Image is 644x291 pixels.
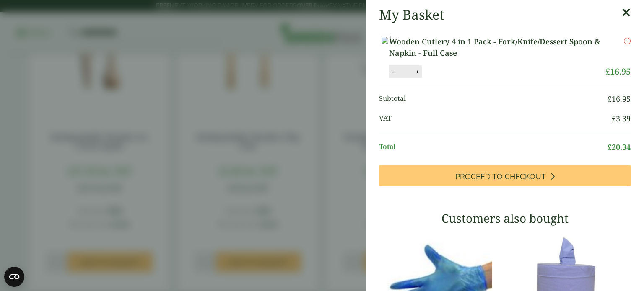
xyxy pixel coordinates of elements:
[612,113,631,124] bdi: 3.39
[4,267,24,287] button: Open CMP widget
[455,172,546,181] span: Proceed to Checkout
[608,94,612,104] span: £
[379,113,612,124] span: VAT
[608,142,612,152] span: £
[379,211,631,226] h3: Customers also bought
[605,66,610,77] span: £
[379,142,608,153] span: Total
[390,68,396,75] button: -
[608,142,631,152] bdi: 20.34
[379,165,631,186] a: Proceed to Checkout
[605,66,631,77] bdi: 16.95
[413,68,421,75] button: +
[379,93,608,105] span: Subtotal
[624,36,631,46] a: Remove this item
[608,94,631,104] bdi: 16.95
[379,7,444,23] h2: My Basket
[389,36,605,59] a: Wooden Cutlery 4 in 1 Pack - Fork/Knife/Dessert Spoon & Napkin - Full Case
[612,113,616,124] span: £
